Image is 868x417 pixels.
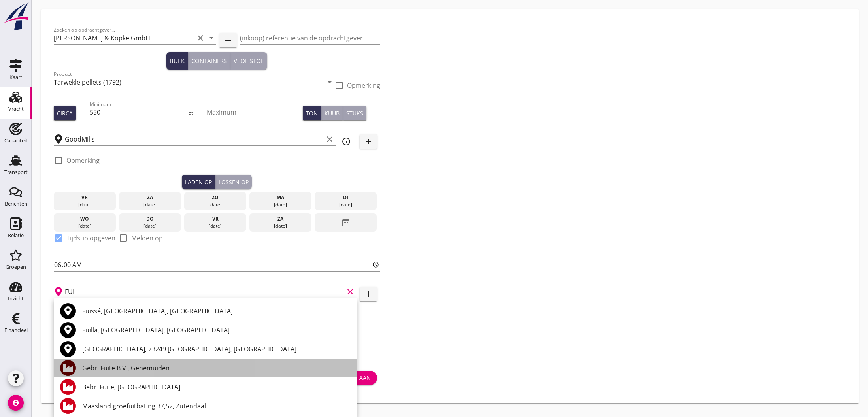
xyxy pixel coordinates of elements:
[6,264,26,270] div: Groepen
[325,77,334,87] i: arrow_drop_down
[251,194,309,201] div: ma
[131,234,163,242] label: Melden op
[186,201,244,208] div: [DATE]
[57,109,73,117] div: Circa
[348,374,371,382] div: Pas aan
[65,133,323,145] input: Laadplaats
[186,215,244,223] div: vr
[56,223,114,230] div: [DATE]
[303,106,321,120] button: Ton
[8,296,24,301] div: Inzicht
[186,194,244,201] div: zo
[121,194,179,201] div: za
[234,57,264,66] div: Vloeistof
[90,106,186,119] input: Minimum
[8,395,24,411] i: account_circle
[196,33,205,43] i: clear
[325,134,334,144] i: clear
[207,106,303,119] input: Maximum
[82,306,350,316] div: Fuissé, [GEOGRAPHIC_DATA], [GEOGRAPHIC_DATA]
[56,215,114,223] div: wo
[240,32,380,44] input: (inkoop) referentie van de opdrachtgever
[4,328,28,333] div: Financieel
[215,175,252,189] button: Lossen op
[251,215,309,223] div: za
[343,106,366,120] button: Stuks
[223,36,233,45] i: add
[121,201,179,208] div: [DATE]
[364,137,373,146] i: add
[121,215,179,223] div: do
[317,194,375,201] div: di
[121,223,179,230] div: [DATE]
[9,75,22,80] div: Kaart
[66,157,100,164] label: Opmerking
[5,201,27,206] div: Berichten
[186,109,207,117] div: Tot
[306,109,318,117] div: Ton
[82,325,350,335] div: Fuilla, [GEOGRAPHIC_DATA], [GEOGRAPHIC_DATA]
[8,233,24,238] div: Relatie
[65,285,344,298] input: Losplaats
[342,137,351,146] i: info_outline
[8,106,24,111] div: Vracht
[2,2,30,31] img: logo-small.a267ee39.svg
[4,170,28,175] div: Transport
[82,363,350,373] div: Gebr. Fuite B.V., Genemuiden
[182,175,215,189] button: Laden op
[346,109,363,117] div: Stuks
[56,194,114,201] div: vr
[54,106,76,120] button: Circa
[321,106,343,120] button: Kuub
[342,371,377,385] button: Pas aan
[170,57,185,66] div: Bulk
[341,215,351,230] i: date_range
[82,401,350,411] div: Maasland groefuitbating 37,52, Zutendaal
[166,52,188,70] button: Bulk
[345,287,355,296] i: clear
[191,57,227,66] div: Containers
[82,382,350,392] div: Bebr. Fuite, [GEOGRAPHIC_DATA]
[185,178,212,186] div: Laden op
[251,223,309,230] div: [DATE]
[82,344,350,354] div: [GEOGRAPHIC_DATA], 73249 [GEOGRAPHIC_DATA], [GEOGRAPHIC_DATA]
[54,76,323,89] input: Product
[56,201,114,208] div: [DATE]
[188,52,230,70] button: Containers
[317,201,375,208] div: [DATE]
[54,32,194,44] input: Zoeken op opdrachtgever...
[66,234,115,242] label: Tijdstip opgeven
[364,289,373,299] i: add
[219,178,249,186] div: Lossen op
[207,33,216,43] i: arrow_drop_down
[347,81,380,89] label: Opmerking
[186,223,244,230] div: [DATE]
[4,138,28,143] div: Capaciteit
[251,201,309,208] div: [DATE]
[230,52,267,70] button: Vloeistof
[325,109,340,117] div: Kuub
